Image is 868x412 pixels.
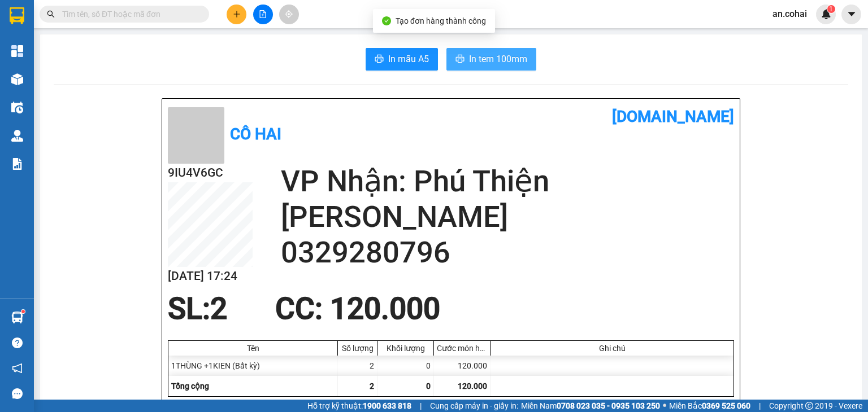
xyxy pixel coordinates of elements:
[363,401,411,410] strong: 1900 633 818
[253,5,273,24] button: file-add
[12,388,23,399] span: message
[420,400,422,412] span: |
[388,52,429,66] span: In mẫu A5
[101,43,123,56] span: Gửi:
[841,5,861,24] button: caret-down
[829,5,833,13] span: 1
[12,363,23,374] span: notification
[396,16,486,25] span: Tạo đơn hàng thành công
[458,382,487,391] span: 120.000
[437,344,487,353] div: Cước món hàng
[469,52,527,66] span: In tem 100mm
[759,400,761,412] span: |
[5,35,62,52] h2: 99S9KVH9
[307,400,411,412] span: Hỗ trợ kỹ thuật:
[233,10,241,18] span: plus
[338,356,377,376] div: 2
[12,338,23,348] span: question-circle
[168,164,253,182] h2: 9IU4V6GC
[10,7,24,24] img: logo-vxr
[702,401,750,410] strong: 0369 525 060
[11,130,23,142] img: warehouse-icon
[11,45,23,57] img: dashboard-icon
[341,344,374,353] div: Số lượng
[171,382,209,391] span: Tổng cộng
[377,356,434,376] div: 0
[281,164,734,199] h2: VP Nhận: Phú Thiện
[663,404,666,408] span: ⚪️
[21,310,25,313] sup: 1
[281,199,734,235] h2: [PERSON_NAME]
[101,78,132,98] span: valy
[370,382,374,391] span: 2
[375,54,384,65] span: printer
[285,10,293,18] span: aim
[11,102,23,113] img: warehouse-icon
[557,401,660,410] strong: 0708 023 035 - 0935 103 250
[763,7,816,21] span: an.cohai
[230,125,281,143] b: Cô Hai
[281,235,734,270] h2: 0329280796
[171,344,335,353] div: Tên
[521,400,660,412] span: Miền Nam
[455,54,465,65] span: printer
[279,5,299,24] button: aim
[101,62,221,75] span: [PERSON_NAME] HCM
[426,382,431,391] span: 0
[669,400,750,412] span: Miền Bắc
[168,291,210,326] span: SL:
[227,5,246,24] button: plus
[11,312,23,323] img: warehouse-icon
[62,8,196,20] input: Tìm tên, số ĐT hoặc mã đơn
[446,48,536,71] button: printerIn tem 100mm
[805,402,813,410] span: copyright
[29,8,76,25] b: Cô Hai
[612,107,734,126] b: [DOMAIN_NAME]
[847,9,857,19] span: caret-down
[168,267,253,286] h2: [DATE] 17:24
[268,292,447,326] div: CC : 120.000
[101,30,142,39] span: [DATE] 16:13
[434,356,491,376] div: 120.000
[827,5,835,13] sup: 1
[380,344,431,353] div: Khối lượng
[47,10,55,18] span: search
[821,9,831,19] img: icon-new-feature
[11,158,23,170] img: solution-icon
[210,291,227,326] span: 2
[366,48,438,71] button: printerIn mẫu A5
[11,73,23,85] img: warehouse-icon
[259,10,267,18] span: file-add
[168,356,338,376] div: 1THÙNG +1KIEN (Bất kỳ)
[493,344,731,353] div: Ghi chú
[430,400,518,412] span: Cung cấp máy in - giấy in:
[382,16,391,25] span: check-circle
